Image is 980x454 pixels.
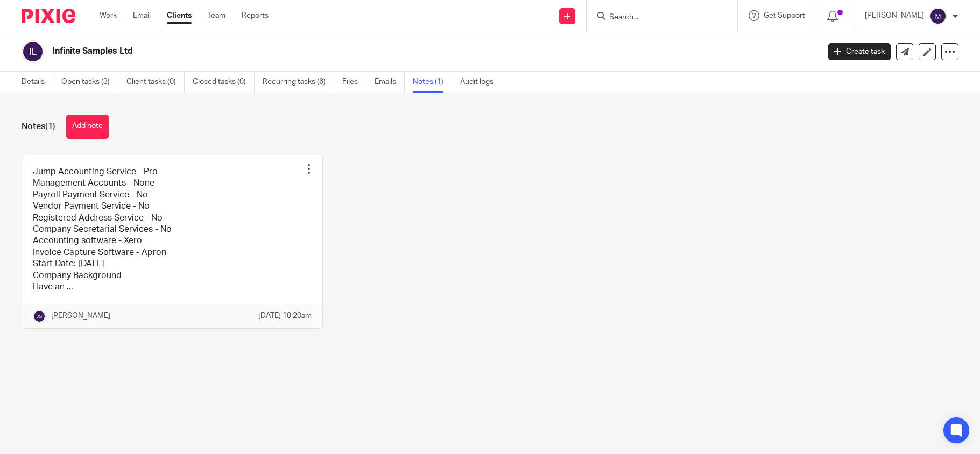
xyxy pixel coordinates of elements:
[52,46,660,57] h2: Infinite Samples Ltd
[22,72,53,93] a: Details
[263,72,334,93] a: Recurring tasks (6)
[828,43,891,60] a: Create task
[133,10,151,21] a: Email
[100,10,117,21] a: Work
[342,72,366,93] a: Files
[22,9,75,23] img: Pixie
[45,122,55,131] span: (1)
[22,40,44,63] img: svg%3E
[66,115,109,139] button: Add note
[375,72,405,93] a: Emails
[61,72,118,93] a: Open tasks (3)
[929,8,947,25] img: svg%3E
[51,310,110,321] p: [PERSON_NAME]
[33,310,46,323] img: svg%3E
[242,10,269,21] a: Reports
[608,13,705,23] input: Search
[764,12,805,19] span: Get Support
[193,72,255,93] a: Closed tasks (0)
[460,72,502,93] a: Audit logs
[167,10,192,21] a: Clients
[413,72,452,93] a: Notes (1)
[22,121,55,132] h1: Notes
[208,10,225,21] a: Team
[126,72,185,93] a: Client tasks (0)
[865,10,924,21] p: [PERSON_NAME]
[258,310,312,321] p: [DATE] 10:20am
